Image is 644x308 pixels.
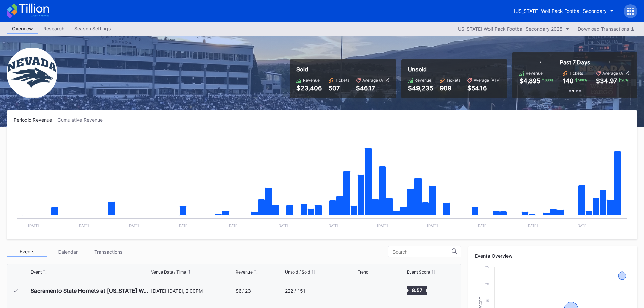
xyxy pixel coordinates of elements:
[14,131,630,233] svg: Chart title
[527,223,538,228] text: [DATE]
[7,246,47,257] div: Events
[47,246,88,257] div: Calendar
[456,26,563,32] div: [US_STATE] Wolf Pack Football Secondary 2025
[335,78,349,83] div: Tickets
[7,24,38,34] a: Overview
[577,77,588,83] div: 508 %
[177,223,189,228] text: [DATE]
[392,249,452,255] input: Search
[576,223,588,228] text: [DATE]
[327,223,338,228] text: [DATE]
[69,24,116,34] a: Season Settings
[151,269,186,275] div: Venue Date / Time
[362,78,389,83] div: Average (ATP)
[485,299,489,303] text: 15
[602,71,629,76] div: Average (ATP)
[563,77,574,85] div: 140
[485,265,489,269] text: 25
[31,269,42,275] div: Event
[38,24,69,34] a: Research
[7,48,57,98] img: Nevada_Wolf_Pack_Football_Secondary.png
[414,78,431,83] div: Revenue
[128,223,139,228] text: [DATE]
[427,223,438,228] text: [DATE]
[514,8,607,14] div: [US_STATE] Wolf Pack Football Secondary
[356,85,389,92] div: $46.17
[296,66,389,73] div: Sold
[31,287,149,294] div: Sacramento State Hornets at [US_STATE] Wolf Pack Football
[57,117,108,123] div: Cumulative Revenue
[474,78,501,83] div: Average (ATP)
[560,59,590,66] div: Past 7 Days
[440,85,460,92] div: 909
[358,282,378,299] svg: Chart title
[14,117,57,123] div: Periodic Revenue
[69,24,116,33] div: Season Settings
[519,77,540,85] div: $4,895
[407,269,430,275] div: Event Score
[236,288,251,294] div: $6,123
[408,85,433,92] div: $49,235
[285,288,305,294] div: 222 / 151
[408,66,501,73] div: Unsold
[574,24,637,33] button: Download Transactions
[544,77,554,83] div: 630 %
[475,253,630,259] div: Events Overview
[329,85,349,92] div: 507
[621,77,629,83] div: 20 %
[236,269,253,275] div: Revenue
[228,223,239,228] text: [DATE]
[78,223,89,228] text: [DATE]
[508,5,619,17] button: [US_STATE] Wolf Pack Football Secondary
[277,223,288,228] text: [DATE]
[151,288,234,294] div: [DATE] [DATE], 2:00PM
[285,269,310,275] div: Unsold / Sold
[578,26,634,32] div: Download Transactions
[303,78,320,83] div: Revenue
[88,246,128,257] div: Transactions
[377,223,388,228] text: [DATE]
[569,71,583,76] div: Tickets
[453,24,573,33] button: [US_STATE] Wolf Pack Football Secondary 2025
[412,287,422,293] text: 8.57
[38,24,69,33] div: Research
[358,269,368,275] div: Trend
[28,223,39,228] text: [DATE]
[446,78,460,83] div: Tickets
[467,85,501,92] div: $54.16
[296,85,322,92] div: $23,406
[485,282,489,286] text: 20
[596,77,617,85] div: $34.97
[477,223,488,228] text: [DATE]
[526,71,543,76] div: Revenue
